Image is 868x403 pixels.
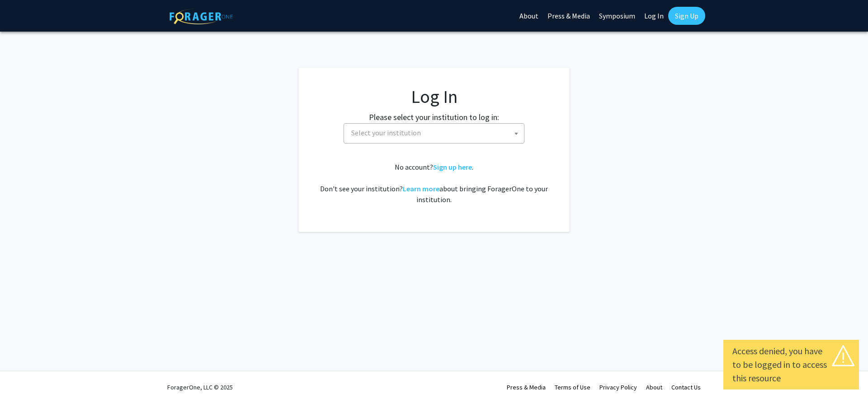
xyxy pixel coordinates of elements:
[167,371,233,403] div: ForagerOne, LLC © 2025
[671,383,701,391] a: Contact Us
[732,344,850,385] div: Access denied, you have to be logged in to access this resource
[668,7,705,25] a: Sign Up
[555,383,590,391] a: Terms of Use
[348,124,524,142] span: Select your institution
[369,111,499,123] label: Please select your institution to log in:
[403,184,439,193] a: Learn more about bringing ForagerOne to your institution
[599,383,637,391] a: Privacy Policy
[316,162,552,205] div: No account? . Don't see your institution? about bringing ForagerOne to your institution.
[351,128,421,137] span: Select your institution
[170,9,233,24] img: ForagerOne Logo
[344,123,524,144] span: Select your institution
[646,383,662,391] a: About
[507,383,546,391] a: Press & Media
[433,162,472,171] a: Sign up here
[316,86,552,107] h1: Log In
